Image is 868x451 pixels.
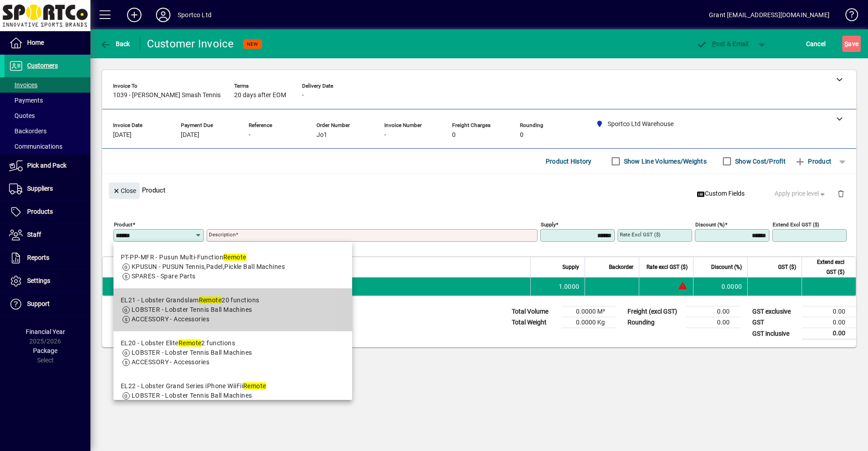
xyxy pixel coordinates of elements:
span: LOBSTER - Lobster Tennis Ball Machines [132,349,252,356]
a: Backorders [5,123,90,139]
span: Custom Fields [697,189,745,198]
span: LOBSTER - Lobster Tennis Ball Machines [132,392,252,399]
td: 0.0000 M³ [561,306,616,317]
td: 0.0000 [693,277,747,296]
span: Jo1 [316,132,327,139]
a: Communications [5,139,90,154]
a: Home [5,32,90,54]
a: Settings [5,270,90,292]
td: Total Volume [507,306,561,317]
span: ACCESSORY - Accessories [132,315,209,323]
span: GST ($) [778,262,796,272]
span: 20 days after EOM [234,92,286,99]
span: 0 [452,132,456,139]
span: - [249,132,250,139]
td: Rounding [623,317,686,328]
span: Products [27,208,53,215]
div: Sportco Ltd [178,8,212,22]
span: 1039 - [PERSON_NAME] Smash Tennis [113,92,221,99]
div: PT-PP-MFR - Pusun Multi-Function [121,253,285,262]
span: Invoices [9,81,38,89]
div: Customer Invoice [147,37,234,51]
td: Freight (excl GST) [623,306,686,317]
span: Supply [562,262,579,272]
span: SPARES - Spare Parts [132,272,196,280]
div: EL20 - Lobster Elite 2 functions [121,338,252,348]
span: 1.0000 [559,282,580,291]
div: Grant [EMAIL_ADDRESS][DOMAIN_NAME] [709,8,830,22]
button: Cancel [804,36,828,52]
button: Profile [149,7,178,23]
app-page-header-button: Delete [830,189,852,197]
span: Extend excl GST ($) [807,257,844,277]
td: 0.00 [802,317,856,328]
span: [DATE] [113,132,132,139]
span: Package [33,347,57,354]
td: 0.0000 Kg [561,317,616,328]
em: Remote [243,382,266,390]
a: Invoices [5,77,90,93]
mat-option: EL22 - Lobster Grand Series iPhone WiiFii Remote [113,374,352,417]
span: Backorder [609,262,633,272]
button: Post & Email [692,36,753,52]
span: Pick and Pack [27,162,66,169]
span: Customers [27,62,58,69]
span: Communications [9,143,62,150]
span: Reports [27,254,49,261]
td: GST inclusive [748,328,802,339]
button: Back [98,36,132,52]
app-page-header-button: Back [90,36,140,52]
a: Reports [5,247,90,269]
a: Suppliers [5,178,90,200]
a: Staff [5,224,90,246]
span: Close [113,183,136,198]
label: Show Cost/Profit [733,157,786,166]
span: Financial Year [26,328,65,335]
span: KPUSUN - PUSUN Tennis,Padel,Pickle Ball Machines [132,263,285,270]
a: Pick and Pack [5,155,90,177]
span: Staff [27,231,41,238]
button: Save [842,36,861,52]
span: Discount (%) [711,262,742,272]
span: Cancel [806,37,826,51]
span: Quotes [9,112,35,119]
span: P [712,40,716,47]
span: S [844,40,848,47]
td: Total Weight [507,317,561,328]
em: Remote [199,296,222,304]
button: Add [120,7,149,23]
span: ACCESSORY - Accessories [132,358,209,366]
span: LOBSTER - Lobster Tennis Ball Machines [132,306,252,313]
span: ave [844,37,859,51]
td: GST [748,317,802,328]
span: Payments [9,97,43,104]
span: Apply price level [774,189,827,198]
mat-label: Extend excl GST ($) [773,221,819,228]
a: Quotes [5,108,90,123]
button: Delete [830,183,852,204]
mat-label: Description [209,231,236,238]
span: Rate excl GST ($) [646,262,688,272]
span: Backorders [9,127,47,135]
mat-option: EL20 - Lobster Elite Remote 2 functions [113,331,352,374]
div: EL21 - Lobster Grandslam 20 functions [121,296,259,305]
span: Product History [546,154,592,169]
span: Support [27,300,50,307]
label: Show Line Volumes/Weights [622,157,707,166]
a: Products [5,201,90,223]
mat-label: Supply [541,221,556,228]
a: Support [5,293,90,315]
span: Settings [27,277,50,284]
span: Home [27,39,44,46]
td: 0.00 [802,306,856,317]
a: Knowledge Base [839,2,857,31]
span: - [384,132,386,139]
span: - [302,92,304,99]
td: 0.00 [686,317,741,328]
span: 0 [520,132,524,139]
a: Payments [5,93,90,108]
button: Apply price level [771,186,830,202]
div: Product [102,174,856,207]
app-page-header-button: Close [107,186,142,194]
td: 0.00 [686,306,741,317]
